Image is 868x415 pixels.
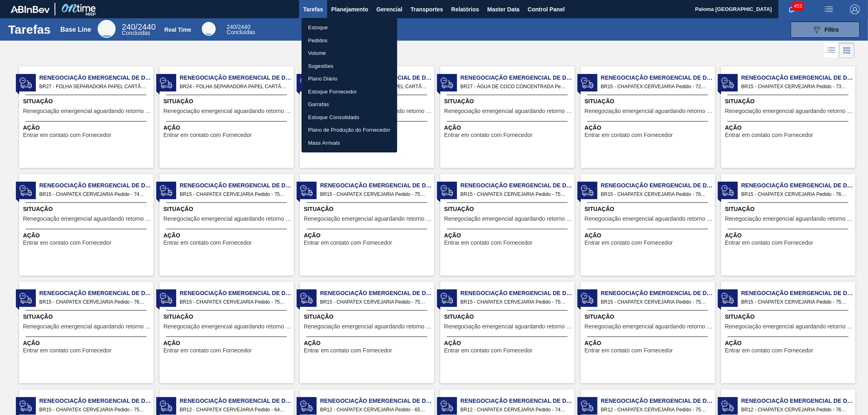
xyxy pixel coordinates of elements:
a: Volume [302,47,397,60]
a: Plano Diário [302,72,397,85]
a: Estoque Fornecedor [302,85,397,98]
a: Mass Arrivals [302,137,397,150]
a: Sugestões [302,60,397,73]
a: Pedidos [302,34,397,47]
a: Estoque Consolidado [302,111,397,124]
a: Garrafas [302,98,397,111]
a: Plano de Produção do Fornecedor [302,124,397,137]
a: Estoque [302,21,397,34]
